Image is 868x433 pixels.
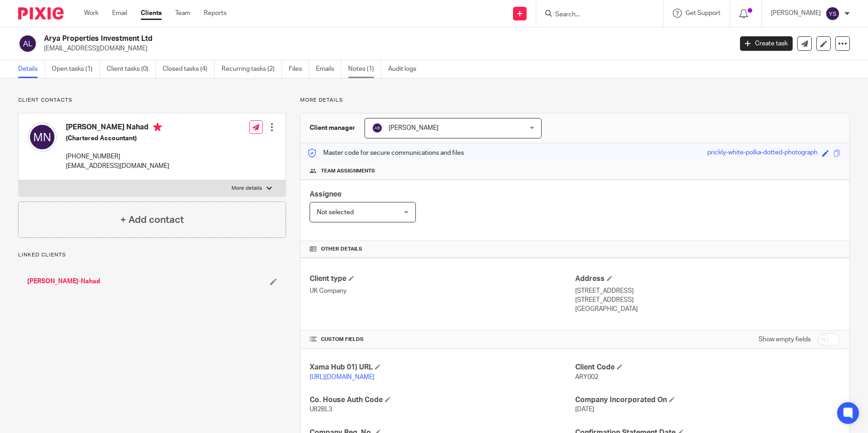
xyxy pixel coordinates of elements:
[575,295,840,305] p: [STREET_ADDRESS]
[18,60,45,78] a: Details
[575,274,840,284] h4: Address
[575,286,840,295] p: [STREET_ADDRESS]
[18,34,37,53] img: svg%3E
[310,274,575,284] h4: Client type
[107,60,156,78] a: Client tasks (0)
[575,363,840,372] h4: Client Code
[575,374,598,380] span: ARY002
[310,336,575,343] h4: CUSTOM FIELDS
[18,97,286,104] p: Client contacts
[44,44,726,53] p: [EMAIL_ADDRESS][DOMAIN_NAME]
[771,9,821,18] p: [PERSON_NAME]
[204,9,227,18] a: Reports
[66,162,169,171] p: [EMAIL_ADDRESS][DOMAIN_NAME]
[310,286,575,295] p: UK Company
[300,97,850,104] p: More details
[120,213,184,227] h4: + Add contact
[389,125,439,131] span: [PERSON_NAME]
[321,167,375,175] span: Team assignments
[232,185,262,192] p: More details
[27,277,100,286] a: [PERSON_NAME]-Nahad
[52,60,100,78] a: Open tasks (1)
[66,152,169,161] p: [PHONE_NUMBER]
[222,60,282,78] a: Recurring tasks (2)
[66,123,169,134] h4: [PERSON_NAME] Nahad
[163,60,215,78] a: Closed tasks (4)
[759,335,811,344] label: Show empty fields
[153,123,162,132] i: Primary
[575,395,840,405] h4: Company Incorporated On
[310,363,575,372] h4: Xama Hub 01) URL
[175,9,190,18] a: Team
[575,406,594,413] span: [DATE]
[317,209,354,216] span: Not selected
[310,374,375,380] a: [URL][DOMAIN_NAME]
[310,395,575,405] h4: Co. House Auth Code
[321,246,362,253] span: Other details
[84,9,99,18] a: Work
[112,9,127,18] a: Email
[372,123,383,133] img: svg%3E
[310,406,332,413] span: U82BL3
[18,251,286,259] p: Linked clients
[388,60,423,78] a: Audit logs
[289,60,309,78] a: Files
[348,60,381,78] a: Notes (1)
[307,148,464,157] p: Master code for secure communications and files
[825,6,840,21] img: svg%3E
[554,11,636,19] input: Search
[310,191,341,198] span: Assignee
[740,36,793,51] a: Create task
[18,7,64,20] img: Pixie
[575,305,840,314] p: [GEOGRAPHIC_DATA]
[141,9,162,18] a: Clients
[28,123,57,152] img: svg%3E
[707,148,818,158] div: prickly-white-polka-dotted-photograph
[316,60,341,78] a: Emails
[66,134,169,143] h5: (Chartered Accountant)
[310,123,355,133] h3: Client manager
[686,10,720,16] span: Get Support
[44,34,590,44] h2: Arya Properties Investment Ltd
